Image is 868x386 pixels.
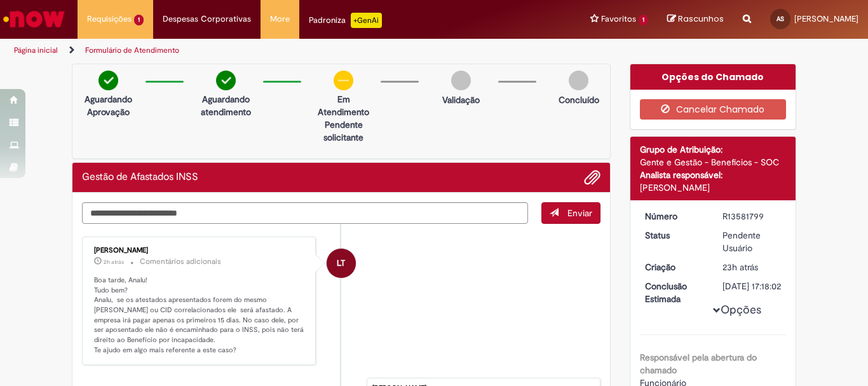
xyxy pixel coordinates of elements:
span: Despesas Corporativas [163,13,251,25]
span: 2h atrás [104,258,124,266]
div: Gente e Gestão - Benefícios - SOC [640,156,787,169]
div: R13581799 [722,210,782,223]
button: Enviar [541,202,600,224]
div: [PERSON_NAME] [640,181,787,194]
span: Favoritos [601,13,636,25]
textarea: Digite sua mensagem aqui... [82,202,528,224]
dt: Número [635,210,714,223]
img: check-circle-green.png [216,71,236,90]
div: Pendente Usuário [722,229,782,254]
div: 30/09/2025 14:17:59 [722,261,782,273]
span: Rascunhos [678,13,724,25]
small: Comentários adicionais [140,256,221,267]
a: Formulário de Atendimento [85,45,179,55]
p: Aguardando atendimento [195,93,257,118]
div: Padroniza [309,13,382,28]
dt: Criação [635,261,714,273]
span: 1 [134,15,144,25]
div: [DATE] 17:18:02 [722,280,782,293]
ul: Trilhas de página [10,39,569,62]
img: check-circle-green.png [98,71,118,90]
b: Responsável pela abertura do chamado [640,352,757,376]
dt: Conclusão Estimada [635,280,714,305]
div: Lucimara ThomasDaSilva [327,249,356,278]
button: Adicionar anexos [584,169,600,186]
time: 30/09/2025 14:17:59 [722,261,758,273]
p: Boa tarde, Analu! Tudo bem? Analu, se os atestados apresentados forem do mesmo [PERSON_NAME] ou C... [94,275,306,355]
a: Página inicial [14,45,58,55]
p: Aguardando Aprovação [78,93,139,118]
dt: Status [635,229,714,242]
span: Enviar [567,207,592,219]
p: Validação [442,93,480,106]
img: img-circle-grey.png [569,71,588,90]
a: Rascunhos [667,13,724,25]
span: 1 [639,15,648,25]
img: ServiceNow [1,6,67,32]
div: Analista responsável: [640,169,787,181]
p: Concluído [559,93,599,106]
img: circle-minus.png [334,71,353,90]
span: LT [337,248,345,279]
p: +GenAi [351,13,382,28]
time: 01/10/2025 12:13:33 [104,258,124,266]
p: Em Atendimento [313,93,374,118]
span: Requisições [87,13,132,25]
div: Opções do Chamado [630,64,796,90]
div: [PERSON_NAME] [94,247,306,254]
button: Cancelar Chamado [640,99,787,120]
h2: Gestão de Afastados INSS Histórico de tíquete [82,172,198,183]
p: Pendente solicitante [313,118,374,144]
span: More [270,13,290,25]
img: img-circle-grey.png [451,71,471,90]
span: [PERSON_NAME] [794,13,858,24]
span: 23h atrás [722,261,758,273]
div: Grupo de Atribuição: [640,143,787,156]
span: AS [776,15,784,23]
